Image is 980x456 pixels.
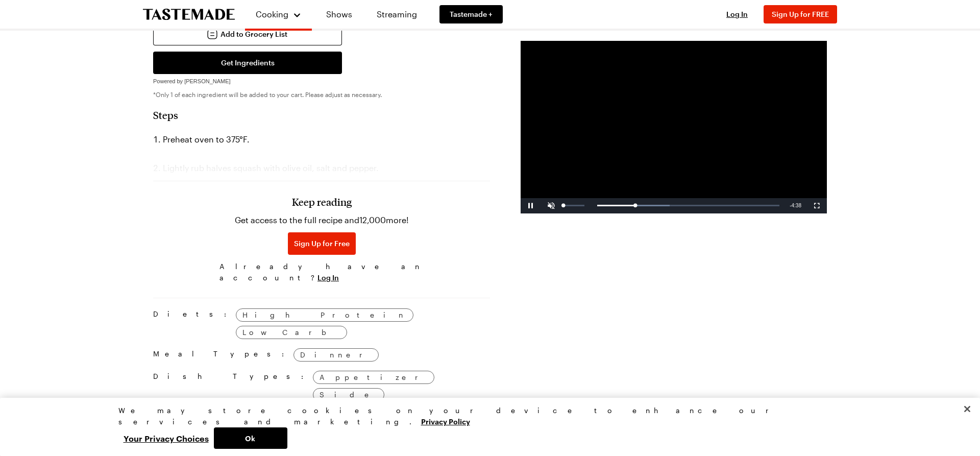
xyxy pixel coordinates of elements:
[236,326,347,339] a: Low Carb
[214,427,287,449] button: Ok
[288,232,356,255] button: Sign Up for Free
[256,9,288,19] span: Cooking
[242,309,407,321] span: High Protein
[956,398,978,420] button: Close
[242,327,340,338] span: Low Carb
[219,261,424,283] span: Already have an account?
[153,131,490,148] li: Preheat oven to 375°F.
[726,10,748,18] span: Log In
[421,416,470,426] a: More information about your privacy, opens in a new tab
[153,52,342,74] button: Get Ingredients
[521,41,827,213] video-js: Video Player
[235,214,409,226] p: Get access to the full recipe and 12,000 more!
[313,388,384,401] a: Side
[255,4,302,25] button: Cooking
[153,75,231,85] a: Powered by [PERSON_NAME]
[153,90,490,99] p: *Only 1 of each ingredient will be added to your cart. Please adjust as necessary.
[772,10,829,18] span: Sign Up for FREE
[294,238,350,249] span: Sign Up for Free
[541,198,561,213] button: Unmute
[236,308,413,322] a: High Protein
[521,198,541,213] button: Pause
[320,372,428,383] span: Appetizer
[292,196,352,208] h3: Keep reading
[320,389,378,400] span: Side
[790,203,791,208] span: -
[220,29,287,39] span: Add to Grocery List
[153,348,289,362] span: Meal Types:
[153,78,231,84] span: Powered by [PERSON_NAME]
[792,203,801,208] span: 4:38
[153,23,342,45] button: Add to Grocery List
[439,5,503,23] a: Tastemade +
[317,273,339,283] button: Log In
[118,405,853,427] div: We may store cookies on your device to enhance our services and marketing.
[293,348,379,362] a: Dinner
[806,198,827,213] button: Fullscreen
[118,427,214,449] button: Your Privacy Choices
[597,205,779,206] div: Progress Bar
[300,349,372,361] span: Dinner
[764,5,837,23] button: Sign Up for FREE
[118,405,853,449] div: Privacy
[143,9,235,20] a: To Tastemade Home Page
[717,9,757,19] button: Log In
[313,371,434,384] a: Appetizer
[153,371,309,401] span: Dish Types:
[153,308,232,339] span: Diets:
[450,9,493,19] span: Tastemade +
[563,205,584,206] div: Volume Level
[153,109,490,121] h2: Steps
